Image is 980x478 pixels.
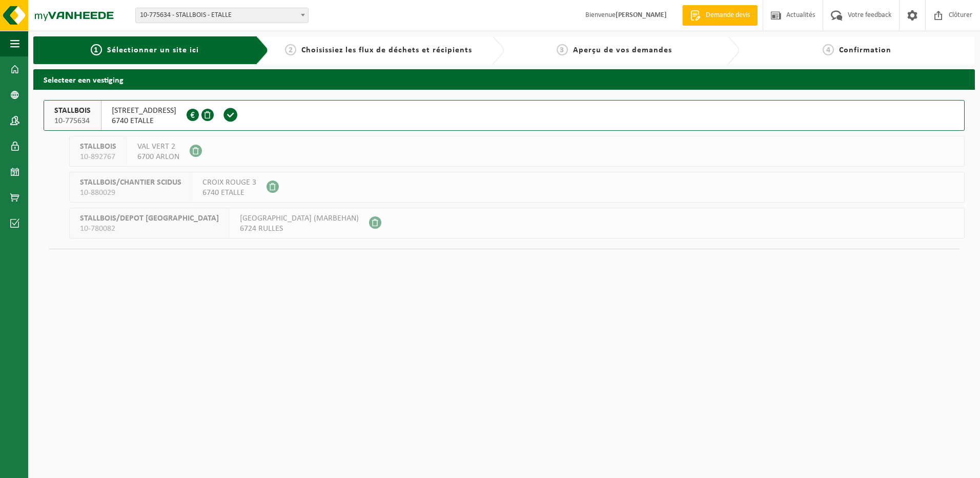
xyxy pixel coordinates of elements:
a: Demande devis [682,5,758,26]
span: 2 [285,44,296,55]
strong: [PERSON_NAME] [616,11,667,19]
span: VAL VERT 2 [137,142,179,152]
span: 10-892767 [80,152,116,162]
span: Confirmation [839,46,891,54]
span: 10-880029 [80,188,181,198]
span: STALLBOIS [54,106,91,116]
span: STALLBOIS/DEPOT [GEOGRAPHIC_DATA] [80,213,219,224]
span: 3 [557,44,568,55]
button: STALLBOIS 10-775634 [STREET_ADDRESS]6740 ETALLE [44,100,965,131]
span: Aperçu de vos demandes [573,46,672,54]
span: Choisissiez les flux de déchets et récipients [301,46,472,54]
span: STALLBOIS/CHANTIER SCIDUS [80,177,181,188]
span: 6700 ARLON [137,152,179,162]
span: Sélectionner un site ici [107,46,199,54]
span: CROIX ROUGE 3 [202,177,256,188]
span: [STREET_ADDRESS] [112,106,176,116]
span: Demande devis [703,10,752,21]
span: 4 [823,44,834,55]
span: STALLBOIS [80,142,116,152]
span: [GEOGRAPHIC_DATA] (MARBEHAN) [240,213,359,224]
span: 6724 RULLES [240,224,359,234]
span: 1 [91,44,102,55]
span: 10-775634 - STALLBOIS - ETALLE [135,8,309,23]
span: 6740 ETALLE [202,188,256,198]
span: 10-780082 [80,224,219,234]
span: 6740 ETALLE [112,116,176,126]
h2: Selecteer een vestiging [33,69,975,89]
span: 10-775634 [54,116,91,126]
span: 10-775634 - STALLBOIS - ETALLE [136,8,308,23]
